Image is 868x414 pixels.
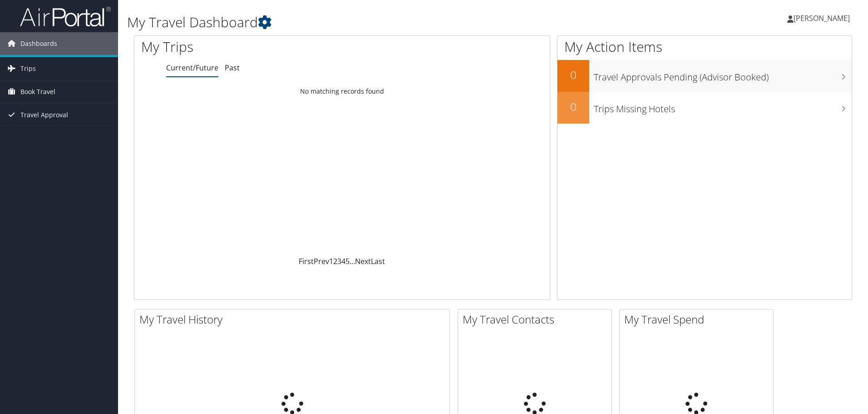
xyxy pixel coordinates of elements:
h2: My Travel History [139,312,449,327]
h2: My Travel Contacts [463,312,612,327]
h2: 0 [557,99,589,115]
a: [PERSON_NAME] [787,5,859,32]
span: Book Travel [20,80,55,103]
h2: 0 [557,67,589,83]
a: 3 [337,256,341,266]
a: 0Trips Missing Hotels [557,92,852,124]
a: 5 [345,256,350,266]
a: Past [225,63,240,73]
h1: My Trips [141,37,370,56]
a: Next [355,256,371,266]
td: No matching records found [134,83,550,100]
span: Travel Approval [20,104,68,126]
a: Last [371,256,385,266]
a: Current/Future [166,63,218,73]
span: … [350,256,355,266]
a: First [299,256,314,266]
a: 2 [333,256,337,266]
a: Prev [314,256,329,266]
h1: My Travel Dashboard [127,13,615,32]
span: Trips [20,57,36,80]
h1: My Action Items [557,37,852,56]
h2: My Travel Spend [624,312,773,327]
a: 1 [329,256,333,266]
h3: Travel Approvals Pending (Advisor Booked) [594,66,852,84]
a: 0Travel Approvals Pending (Advisor Booked) [557,60,852,92]
a: 4 [341,256,345,266]
span: [PERSON_NAME] [794,13,850,23]
span: Dashboards [20,32,57,55]
img: airportal-logo.png [20,6,111,27]
h3: Trips Missing Hotels [594,98,852,115]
